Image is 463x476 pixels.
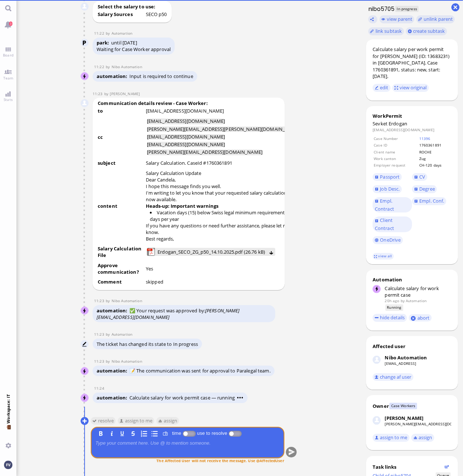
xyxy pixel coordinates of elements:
span: Empl. Contract [375,198,394,212]
li: Vacation days (15) below Swiss legal minimum requirement of 20 days per year [150,209,301,222]
span: 11:23 [94,359,106,364]
img: Anusha Thakur [81,3,89,11]
span: by [106,64,112,69]
runbook-parameter-view: [EMAIL_ADDRESS][DOMAIN_NAME] [146,108,224,114]
div: Automation [373,276,451,283]
span: 11:22 [94,64,106,69]
td: content [97,169,145,245]
span: ✅ Your request was approved by: [97,307,240,320]
button: resolve [90,417,116,425]
span: automation@nibo.ai [112,64,142,69]
button: view original [392,84,429,92]
runbook-parameter-view: Salary Calculation. CaseId #1760361891 [146,160,232,166]
span: Erdogan_SECO_ZG_p50_14.10.2025.pdf (26.76 kB) [157,248,265,256]
span: The ticket has changed its state to In progress [97,341,198,347]
img: Automation [81,39,89,47]
span: Stats [2,97,15,102]
b: Communication details review - Case Worker: [97,99,209,108]
span: Board [1,52,15,58]
span: until [111,39,121,46]
td: Work canton [373,156,418,161]
li: [EMAIL_ADDRESS][DOMAIN_NAME] [147,118,225,124]
img: Nibo Automation [81,307,89,315]
img: Nibo Automation [81,73,89,81]
img: You [4,461,12,469]
a: OneDrive [373,236,403,244]
span: anusha.thakur@bluelakelegal.com [110,91,140,96]
label: time [171,430,183,436]
lob-view: Erdogan_SECO_ZG_p50_14.10.2025.pdf (26.76 kB) [147,248,275,256]
img: Nibo Automation [373,356,381,364]
p: I hope this message finds you well. I'm writing to let you know that your requested salary calcul... [146,183,301,203]
span: automation@bluelakelegal.com [112,31,132,36]
span: by [106,359,112,364]
span: Yes [146,265,153,272]
span: 3 [9,22,12,26]
button: B [97,429,105,437]
span: Empl. Conf. [419,198,444,204]
span: by [106,332,112,337]
span: In progress [395,6,419,12]
img: Anusha Thakur [373,416,381,424]
button: hide details [373,314,407,322]
button: assign [156,417,179,425]
p-inputswitch: use to resolve [228,430,241,436]
span: by [106,298,112,303]
img: Nibo Automation [81,367,89,375]
button: Download Erdogan_SECO_ZG_p50_14.10.2025.pdf [269,250,274,254]
td: subject [97,159,145,169]
span: automation@nibo.ai [112,359,142,364]
span: automation@nibo.ai [112,298,142,303]
span: 11:23 [94,332,106,337]
p: Dear Candela, [146,176,301,183]
a: Degree [412,185,437,193]
span: automation [97,307,129,314]
span: Job Desc. [380,186,400,192]
button: assign to me [373,434,409,442]
button: I [108,429,116,437]
dd: [EMAIL_ADDRESS][DOMAIN_NAME] [373,127,451,132]
a: Empl. Conf. [412,197,446,205]
span: automation [97,73,129,79]
task-group-action-menu: link subtask [368,27,404,35]
span: by [104,91,110,96]
div: Salary Calculation Update [146,170,201,176]
span: Sevket [373,120,388,127]
a: Client Contract [373,216,412,232]
strong: Important warnings [171,203,218,209]
a: Job Desc. [373,185,402,193]
div: [PERSON_NAME] [385,415,423,421]
span: Erdogan [389,120,407,127]
p: Best regards, [146,235,301,242]
div: Task links [373,464,443,470]
span: automation [97,394,129,401]
td: 1760361891 [419,142,451,148]
p-inputswitch: Log time spent [182,430,195,436]
td: Employer request [373,162,418,168]
a: Passport [373,173,402,181]
strong: Heads-up: [146,203,170,209]
td: ROCHE [419,149,451,155]
span: 📝 The communication was sent for approval to Paralegal team. [129,367,271,374]
div: Calculate salary per work permit for [PERSON_NAME] (ID: 13683231) in [GEOGRAPHIC_DATA]. Case 1760... [373,46,451,80]
div: undefined [146,11,167,17]
span: Case Workers [389,403,417,409]
span: • [241,394,244,401]
div: WorkPermit [373,113,451,119]
span: automation@bluelakelegal.com [406,298,427,303]
button: assign to me [117,417,154,425]
td: Client name [373,149,418,155]
span: [DATE] [122,39,137,46]
td: Case Number [373,136,418,141]
img: Erdogan_SECO_ZG_p50_14.10.2025.pdf [147,248,155,256]
button: abort [409,314,432,322]
span: • [239,394,241,401]
div: Owner [373,403,389,409]
span: Calculate salary for work permit case — running [129,394,244,401]
span: by [106,31,112,36]
p: If you have any questions or need further assistance, please let me know. [146,222,301,235]
i: [PERSON_NAME][EMAIL_ADDRESS][DOMAIN_NAME] [97,307,240,320]
button: assign [411,434,434,442]
div: Nibo Automation [385,354,427,361]
td: Approve communication? [97,262,145,278]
